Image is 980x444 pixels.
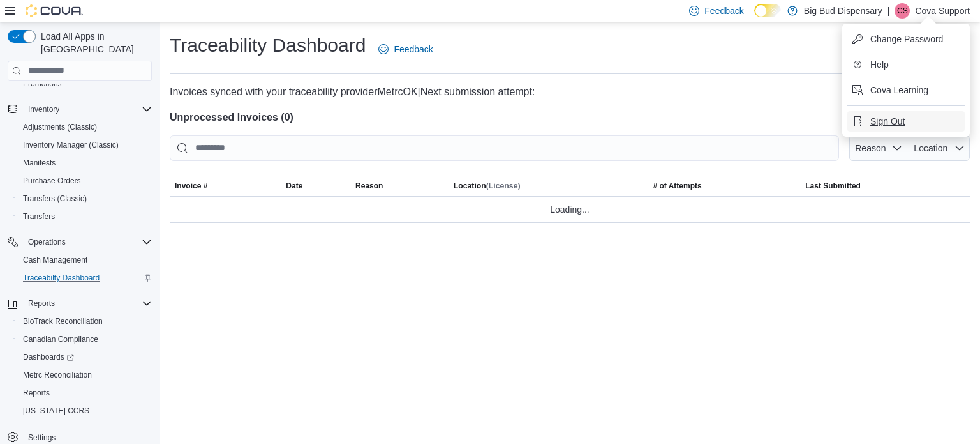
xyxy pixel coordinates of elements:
[18,137,124,153] a: Inventory Manager (Classic)
[13,312,157,330] button: BioTrack Reconciliation
[170,110,970,125] h4: Unprocessed Invoices ( 0 )
[18,209,60,224] a: Transfers
[18,332,152,347] span: Canadian Compliance
[170,33,366,58] h1: Traceability Dashboard
[18,209,152,224] span: Transfers
[18,119,102,135] a: Adjustments (Classic)
[18,191,152,206] span: Transfers (Classic)
[454,181,521,191] h5: Location
[36,30,152,56] span: Load All Apps in [GEOGRAPHIC_DATA]
[23,352,74,362] span: Dashboards
[849,135,907,161] button: Reason
[13,330,157,348] button: Canadian Compliance
[847,111,965,132] button: Sign Out
[13,136,157,154] button: Inventory Manager (Classic)
[18,137,152,153] span: Inventory Manager (Classic)
[23,296,60,311] button: Reports
[23,79,62,89] span: Promotions
[18,403,152,418] span: Washington CCRS
[18,173,152,188] span: Purchase Orders
[23,370,92,380] span: Metrc Reconciliation
[13,190,157,208] button: Transfers (Classic)
[170,176,281,196] button: Invoice #
[18,252,93,268] a: Cash Management
[28,104,59,114] span: Inventory
[18,349,152,365] span: Dashboards
[355,181,383,191] span: Reason
[18,367,152,383] span: Metrc Reconciliation
[18,155,152,171] span: Manifests
[13,208,157,226] button: Transfers
[805,181,861,191] span: Last Submitted
[23,234,152,250] span: Operations
[870,115,905,128] span: Sign Out
[870,33,943,45] span: Change Password
[23,102,64,117] button: Inventory
[847,29,965,49] button: Change Password
[26,4,83,17] img: Cova
[23,140,119,150] span: Inventory Manager (Classic)
[704,4,743,17] span: Feedback
[18,173,86,188] a: Purchase Orders
[23,234,71,250] button: Operations
[23,194,87,204] span: Transfers (Classic)
[23,102,152,117] span: Inventory
[653,181,701,191] span: # of Attempts
[18,403,94,418] a: [US_STATE] CCRS
[18,314,152,329] span: BioTrack Reconciliation
[18,252,152,268] span: Cash Management
[13,154,157,172] button: Manifests
[847,80,965,100] button: Cova Learning
[23,255,87,265] span: Cash Management
[915,3,970,19] p: Cova Support
[18,76,152,91] span: Promotions
[754,17,755,18] span: Dark Mode
[13,251,157,269] button: Cash Management
[13,402,157,420] button: [US_STATE] CCRS
[3,295,157,312] button: Reports
[394,43,433,56] span: Feedback
[18,385,55,401] a: Reports
[13,118,157,136] button: Adjustments (Classic)
[23,122,97,132] span: Adjustments (Classic)
[3,233,157,251] button: Operations
[281,176,350,196] button: Date
[18,332,103,347] a: Canadian Compliance
[914,143,947,153] span: Location
[23,158,56,168] span: Manifests
[13,75,157,93] button: Promotions
[3,100,157,118] button: Inventory
[373,36,438,62] a: Feedback
[907,135,970,161] button: Location
[550,202,590,217] span: Loading...
[23,176,81,186] span: Purchase Orders
[870,58,889,71] span: Help
[28,433,56,443] span: Settings
[18,270,105,286] a: Traceabilty Dashboard
[13,269,157,287] button: Traceabilty Dashboard
[895,3,910,19] div: Cova Support
[23,388,50,398] span: Reports
[18,385,152,401] span: Reports
[18,119,152,135] span: Adjustments (Classic)
[18,367,97,383] a: Metrc Reconciliation
[23,273,100,283] span: Traceabilty Dashboard
[13,348,157,366] a: Dashboards
[420,86,535,97] span: Next submission attempt:
[887,3,890,19] p: |
[454,181,521,191] span: Location (License)
[175,181,207,191] span: Invoice #
[754,4,781,17] input: Dark Mode
[23,211,55,222] span: Transfers
[486,181,521,190] span: (License)
[870,84,928,96] span: Cova Learning
[28,298,55,309] span: Reports
[23,406,89,416] span: [US_STATE] CCRS
[18,76,67,91] a: Promotions
[13,366,157,384] button: Metrc Reconciliation
[18,155,61,171] a: Manifests
[13,172,157,190] button: Purchase Orders
[804,3,882,19] p: Big Bud Dispensary
[23,296,152,311] span: Reports
[18,270,152,286] span: Traceabilty Dashboard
